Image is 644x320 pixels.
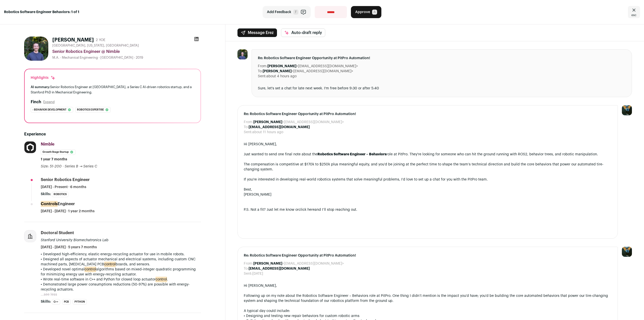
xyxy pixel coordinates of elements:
[244,313,612,318] div: • Designing and testing new repair behaviors for custom robotic arms
[4,10,79,15] strong: Robotics Software Engineer Behaviors: 1 of 1
[41,192,51,197] span: Skills:
[41,201,58,207] mark: Controls
[52,49,201,55] div: Senior Robotics Engineer @ Nimble
[31,99,41,105] h2: Finch
[24,37,48,61] img: 8248886f3ee361a980fdf7f569fafb33a371b7ee4351237d3f0de77f4720776f
[24,141,36,153] img: 4a822c69da9ed824e87ab7e7815c07d38c0101f9d9a8e67c0e720bde9e1b74bb.jpg
[253,262,282,265] b: [PERSON_NAME]
[351,6,381,18] button: Approve A
[244,112,612,117] span: Re: Robotics Software Engineer Opportunity at PitPro Automation!
[244,207,612,212] div: P.S. Not a fit? Just let me know or and I’ll stop reaching out.
[299,208,315,211] a: click here
[41,277,201,282] p: • Wrote real-time software in C++ and Python for closed loop actuator .
[267,64,296,68] b: [PERSON_NAME]
[41,185,86,190] span: [DATE] - Present · 6 months
[237,49,248,59] img: 8248886f3ee361a980fdf7f569fafb33a371b7ee4351237d3f0de77f4720776f
[244,308,612,313] div: A typical day could include:
[73,299,87,305] li: Python
[244,177,612,182] div: If you’re interested in developing real-world robotics systems that solve meaningful problems, I’...
[52,192,68,197] li: Robotics
[244,162,612,172] div: The compensation is competitive at $170k to $250k plus meaningful equity, and you’d be joining at...
[244,130,252,135] dt: Sent:
[41,201,75,207] div: Engineer
[244,192,612,197] div: [PERSON_NAME]
[52,44,139,48] span: [GEOGRAPHIC_DATA], [US_STATE], [GEOGRAPHIC_DATA]
[63,164,64,169] span: ·
[237,28,277,37] button: Message Erez
[52,37,94,44] h1: [PERSON_NAME]
[41,257,201,267] p: • Designed all aspects of actuator mechanical and electrical systems, including custom CNC machin...
[77,107,104,112] span: Robotics expertise
[41,230,74,236] div: Doctoral Student
[258,69,263,74] dt: To:
[104,262,116,267] mark: control
[263,69,292,73] b: [PERSON_NAME]
[41,142,54,146] span: Nimble
[249,125,310,129] b: [EMAIL_ADDRESS][DOMAIN_NAME]
[281,28,325,37] button: Auto-draft reply
[263,69,353,74] dd: <[EMAIL_ADDRESS][DOMAIN_NAME]>
[41,165,62,168] span: Size: 51-200
[65,165,97,168] span: Series B → Series C
[52,299,60,305] li: C++
[244,253,612,258] span: Re: Robotics Software Engineer Opportunity at PitPro Automation!
[622,105,632,115] img: 12031951-medium_jpg
[628,6,640,18] a: Close
[244,120,253,125] dt: From:
[62,299,71,305] li: PCB
[267,10,291,15] span: Add Feedback
[258,64,267,69] dt: From:
[41,157,67,162] span: 1 year 7 months
[41,267,201,277] p: • Developed novel optimal algorithms based on mixed-integer quadratic programming for minimizing ...
[52,56,201,60] div: M.A. - Mechanical Engineering - [GEOGRAPHIC_DATA] - 2019
[31,84,194,95] div: Senior Robotics Engineer at [GEOGRAPHIC_DATA], a Series C AI-driven robotics startup, and a Stanf...
[293,10,298,15] span: F
[244,261,253,266] dt: From:
[32,107,66,112] span: - behavior development
[41,238,108,242] span: Stanford University Biomechatronics Lab
[244,266,249,271] dt: To:
[263,6,311,18] button: Add Feedback F
[266,74,297,79] dd: about 4 hours ago
[41,209,95,214] span: [DATE] - [DATE] · 1 year 2 months
[96,38,105,43] div: 2 YOE
[41,292,57,297] button: ...see less
[622,247,632,257] img: 12031951-medium_jpg
[267,64,358,69] dd: <[EMAIL_ADDRESS][DOMAIN_NAME]>
[249,267,310,270] b: [EMAIL_ADDRESS][DOMAIN_NAME]
[244,271,252,276] dt: Sent:
[253,261,344,266] dd: <[EMAIL_ADDRESS][DOMAIN_NAME]>
[258,56,626,61] span: Re: Robotics Software Engineer Opportunity at PitPro Automation!
[244,152,612,157] div: Just wanted to send one final note about the role at PitPro. They're looking for someone who can ...
[24,230,36,242] img: company-logo-placeholder-414d4e2ec0e2ddebbe968bf319fdfe5acfe0c9b87f798d344e800bc9a89632a0.png
[258,74,266,79] dt: Sent:
[253,120,282,124] b: [PERSON_NAME]
[155,277,167,282] mark: control
[252,271,263,276] dd: [DATE]
[41,149,75,155] li: Growth Stage Startup
[31,85,50,89] span: AI summary:
[31,75,56,80] div: Highlights
[258,86,626,91] div: Sure, let's set a chat for late next week. I'm free before 9:30 or after 5:40
[372,10,377,15] span: A
[253,120,344,125] dd: <[EMAIL_ADDRESS][DOMAIN_NAME]>
[41,299,51,304] span: Skills:
[244,142,612,147] div: Hi [PERSON_NAME],
[41,245,97,250] span: [DATE] - [DATE] · 5 years 7 months
[244,293,612,303] div: Following up on my note about the Robotics Software Engineer – Behaviors role at PitPro. One thin...
[244,125,249,130] dt: To:
[24,131,201,137] h2: Experience
[41,177,90,183] div: Senior Robotics Engineer
[244,187,612,192] div: Best,
[317,153,386,156] strong: Robotics Software Engineer – Behaviors
[355,10,370,15] span: Approve
[41,282,201,292] p: • Demonstrated large power consumptions reductions (50-97%) are possible with energy-recycling ac...
[244,283,612,288] div: Hi [PERSON_NAME],
[43,100,55,104] button: Expand
[252,130,283,135] dd: about 11 hours ago
[631,13,636,17] span: esc
[41,252,201,257] p: • Developed high-efficiency, elastic energy-recycling actuator for use in mobile robots.
[85,267,96,272] mark: control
